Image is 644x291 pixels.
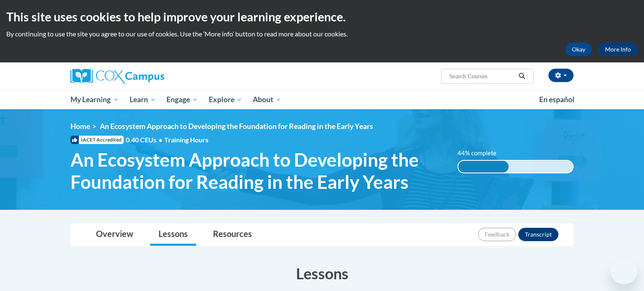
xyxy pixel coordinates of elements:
[124,90,161,109] a: Learn
[534,91,580,108] a: En español
[70,95,119,105] span: My Learning
[457,149,506,158] label: 44% complete
[70,69,230,84] a: Cox Campus
[166,95,198,105] span: Engage
[65,90,124,109] a: My Learning
[518,228,558,241] button: Transcript
[88,224,142,246] a: Overview
[130,95,156,105] span: Learn
[209,95,242,105] span: Explore
[205,224,260,246] a: Resources
[150,224,196,246] a: Lessons
[598,43,638,56] a: More Info
[70,69,164,84] img: Cox Campus
[70,136,124,144] span: IACET Accredited
[539,95,574,104] span: En español
[100,122,373,131] span: An Ecosystem Approach to Developing the Foundation for Reading in the Early Years
[253,95,281,105] span: About
[516,71,528,81] button: Search
[610,258,637,284] iframe: Button to launch messaging window
[70,263,574,284] h3: Lessons
[458,161,509,173] div: 44% complete
[449,71,516,81] input: Search Courses
[126,135,164,144] span: 0.40 CEUs
[565,43,592,56] button: Okay
[158,136,162,144] span: •
[6,29,638,39] p: By continuing to use the site you agree to our use of cookies. Use the ‘More info’ button to read...
[70,122,90,131] a: Home
[203,90,248,109] a: Explore
[70,149,445,193] span: An Ecosystem Approach to Developing the Foundation for Reading in the Early Years
[548,69,574,82] button: Account Settings
[248,90,287,109] a: About
[161,90,203,109] a: Engage
[164,136,208,144] span: Training Hours
[478,228,516,241] button: Feedback
[6,8,638,25] h2: This site uses cookies to help improve your learning experience.
[58,90,586,109] div: Main menu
